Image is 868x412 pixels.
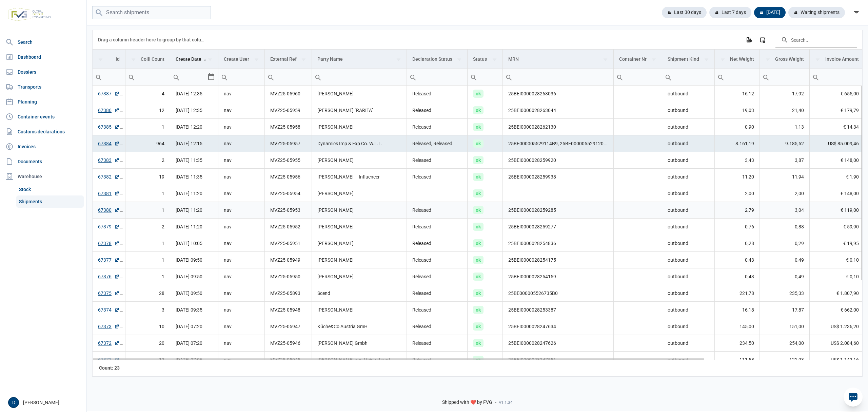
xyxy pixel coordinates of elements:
[407,69,419,85] div: Search box
[760,69,772,85] div: Search box
[407,285,468,302] td: Released
[662,69,714,86] td: Filter cell
[170,69,207,85] input: Filter cell
[714,102,759,119] td: 19,03
[218,69,231,85] div: Search box
[265,202,312,219] td: MVZ25-05953
[98,140,120,147] a: 67384
[715,69,727,85] div: Search box
[714,50,759,69] td: Column Net Weight
[662,318,714,335] td: outbound
[709,7,751,18] div: Last 7 days
[759,202,810,219] td: 3,04
[93,69,125,86] td: Filter cell
[759,318,810,335] td: 151,00
[407,302,468,318] td: Released
[407,202,468,219] td: Released
[759,50,810,69] td: Column Gross Weight
[412,56,452,62] div: Declaration Status
[473,173,484,181] span: ok
[846,173,859,180] span: € 1,90
[265,102,312,119] td: MVZ25-05959
[176,141,202,146] span: [DATE] 12:15
[125,169,170,185] td: 19
[714,169,759,185] td: 11,20
[407,86,468,102] td: Released
[503,135,613,152] td: 25BE000005529114B9, 25BE000005529120B7
[720,56,725,61] span: Show filter options for column 'Net Weight'
[407,135,468,152] td: Released, Released
[176,124,202,130] span: [DATE] 12:20
[503,69,515,85] div: Search box
[473,189,484,198] span: ok
[98,124,120,130] a: 67385
[176,56,201,62] div: Create Date
[714,268,759,285] td: 0,43
[98,323,120,330] a: 67373
[473,56,487,62] div: Status
[92,6,211,19] input: Search shipments
[93,50,125,69] td: Column Id
[312,86,407,102] td: [PERSON_NAME]
[714,318,759,335] td: 145,00
[265,219,312,235] td: MVZ25-05952
[468,69,502,85] input: Filter cell
[116,56,120,62] div: Id
[3,95,84,109] a: Planning
[125,102,170,119] td: 12
[3,80,84,94] a: Transports
[312,285,407,302] td: Scend
[125,86,170,102] td: 4
[841,107,859,114] span: € 179,79
[759,285,810,302] td: 235,33
[759,135,810,152] td: 9.185,52
[810,69,865,86] td: Filter cell
[407,318,468,335] td: Released
[754,7,786,18] div: [DATE]
[265,69,312,86] td: Filter cell
[218,69,265,86] td: Filter cell
[407,352,468,368] td: Released
[503,50,613,69] td: Column MRN
[407,152,468,169] td: Released
[473,139,484,148] span: ok
[265,152,312,169] td: MVZ25-05955
[603,56,608,61] span: Show filter options for column 'MRN'
[265,302,312,318] td: MVZ25-05948
[125,152,170,169] td: 2
[788,7,845,18] div: Waiting shipments
[98,240,120,247] a: 67378
[759,69,810,86] td: Filter cell
[503,202,613,219] td: 25BEI0000028259285
[662,7,707,18] div: Last 30 days
[662,235,714,252] td: outbound
[662,335,714,352] td: outbound
[759,352,810,368] td: 121,93
[662,219,714,235] td: outbound
[492,56,497,61] span: Show filter options for column 'Status'
[503,235,613,252] td: 25BEI0000028254836
[265,119,312,135] td: MVZ25-05958
[312,302,407,318] td: [PERSON_NAME]
[3,50,84,64] a: Dashboard
[218,202,265,219] td: nav
[312,268,407,285] td: [PERSON_NAME]
[714,86,759,102] td: 16,12
[312,50,407,69] td: Column Party Name
[503,352,613,368] td: 25BEI0000028247551
[714,285,759,302] td: 221,78
[98,157,120,164] a: 67383
[125,318,170,335] td: 10
[850,6,863,19] div: filter
[16,183,84,195] a: Stock
[218,235,265,252] td: nav
[810,69,822,85] div: Search box
[662,119,714,135] td: outbound
[662,69,714,85] input: Filter cell
[619,56,647,62] div: Container Nr
[93,69,105,85] div: Search box
[125,50,170,69] td: Column Colli Count
[98,306,120,313] a: 67374
[125,69,138,85] div: Search box
[810,50,865,69] td: Column Invoice Amount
